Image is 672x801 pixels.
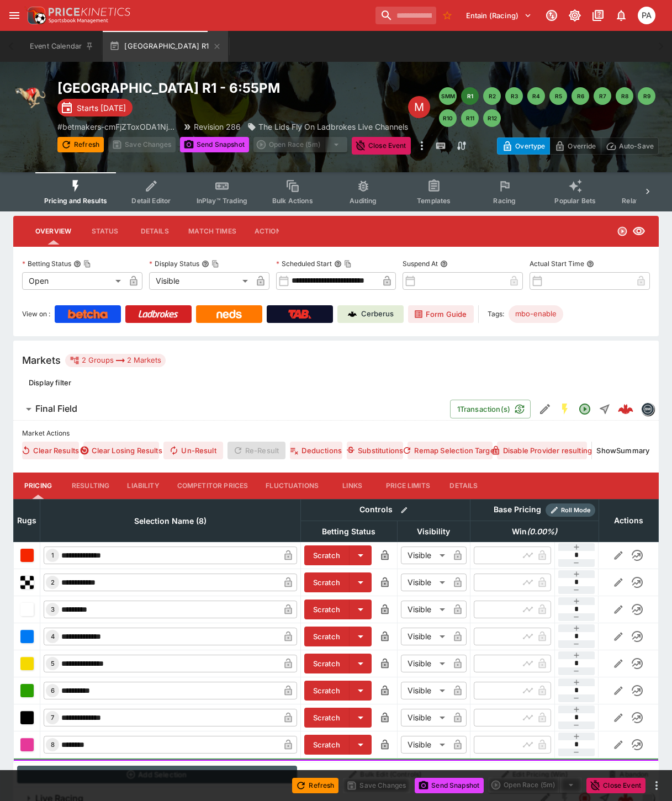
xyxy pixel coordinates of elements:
[401,682,449,699] div: Visible
[22,442,79,459] button: Clear Results
[632,225,645,238] svg: Visible
[194,121,241,132] p: Revision 286
[401,736,449,754] div: Visible
[586,260,594,268] button: Actual Start Time
[527,87,545,105] button: R4
[500,525,569,538] span: Win(0.00%)
[596,442,650,459] button: ShowSummary
[347,442,403,459] button: Substitutions
[304,627,350,646] button: Scratch
[80,218,130,245] button: Status
[650,779,663,792] button: more
[334,260,342,268] button: Scheduled StartCopy To Clipboard
[23,31,100,62] button: Event Calendar
[527,525,557,538] em: ( 0.00 %)
[348,310,357,319] img: Cerberus
[408,96,430,118] div: Edit Meeting
[489,503,546,517] div: Base Pricing
[68,310,108,319] img: Betcha
[568,140,596,152] p: Override
[497,137,550,155] button: Overtype
[616,87,633,105] button: R8
[57,79,408,97] h2: Copy To Clipboard
[546,503,595,517] div: Show/hide Price Roll mode configuration.
[304,735,350,755] button: Scratch
[415,778,484,793] button: Send Snapshot
[211,260,219,268] button: Copy To Clipboard
[35,172,637,211] div: Event type filters
[138,310,178,319] img: Ladbrokes
[103,31,227,62] button: [GEOGRAPHIC_DATA] R1
[179,218,245,245] button: Match Times
[601,137,659,155] button: Auto-Save
[401,655,449,672] div: Visible
[304,708,350,728] button: Scratch
[22,305,50,323] label: View on :
[439,109,457,127] button: R10
[557,506,595,515] span: Roll Mode
[602,766,655,783] button: Abandon
[408,305,474,323] a: Form Guide
[13,79,49,115] img: greyhound_racing.png
[586,778,645,793] button: Close Event
[49,551,56,559] span: 1
[488,305,504,323] label: Tags:
[619,140,654,152] p: Auto-Save
[515,140,545,152] p: Overtype
[49,579,57,586] span: 2
[461,109,479,127] button: R11
[554,197,596,205] span: Popular Bets
[642,403,654,415] img: betmakers
[403,259,438,268] p: Suspend At
[497,442,587,459] button: Disable Provider resulting
[17,766,298,783] button: Add Selection
[473,766,595,783] button: Edit Pricing (Win)
[49,687,57,694] span: 6
[594,87,611,105] button: R7
[27,218,80,245] button: Overview
[304,766,467,783] button: Bulk Edit (Controls)
[49,606,57,613] span: 3
[63,473,118,499] button: Resulting
[131,197,171,205] span: Detail Editor
[304,600,350,619] button: Scratch
[565,6,585,25] button: Toggle light/dark mode
[459,7,538,24] button: Select Tenant
[24,4,46,26] img: PriceKinetics Logo
[118,473,168,499] button: Liability
[288,310,311,319] img: TabNZ
[595,399,615,419] button: Straight
[622,197,670,205] span: Related Events
[57,137,104,152] button: Refresh
[439,87,457,105] button: SMM
[310,525,388,538] span: Betting Status
[257,473,327,499] button: Fluctuations
[49,633,57,640] span: 4
[304,545,350,565] button: Scratch
[44,197,107,205] span: Pricing and Results
[122,514,219,528] span: Selection Name (8)
[535,399,555,419] button: Edit Detail
[57,121,176,132] p: Copy To Clipboard
[618,401,633,417] img: logo-cerberus--red.svg
[405,525,462,538] span: Visibility
[149,272,252,290] div: Visible
[588,6,608,25] button: Documentation
[83,260,91,268] button: Copy To Clipboard
[216,310,241,319] img: Neds
[634,3,659,28] button: Peter Addley
[397,503,411,517] button: Bulk edit
[615,398,637,420] a: a3ca55ce-3ca1-4743-bea3-685422678b25
[483,87,501,105] button: R2
[599,499,658,542] th: Actions
[197,197,247,205] span: InPlay™ Trading
[542,6,562,25] button: Connected to PK
[575,399,595,419] button: Open
[227,442,285,459] span: Re-Result
[300,499,470,521] th: Controls
[439,87,659,127] nav: pagination navigation
[22,354,61,367] h5: Markets
[450,400,531,418] button: 1Transaction(s)
[440,260,448,268] button: Suspend At
[611,6,631,25] button: Notifications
